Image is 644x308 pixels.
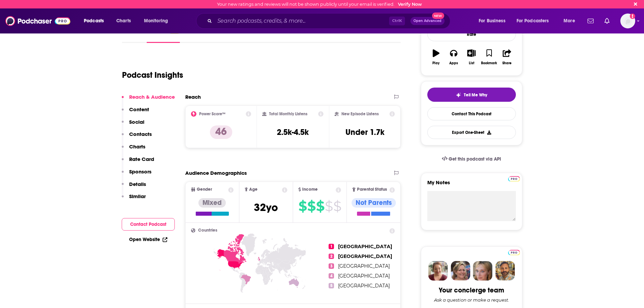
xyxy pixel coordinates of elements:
[197,187,212,192] span: Gender
[233,27,252,43] a: Reviews
[389,17,405,25] span: Ctrl K
[329,254,334,259] span: 2
[464,92,487,98] span: Tell Me Why
[129,94,175,100] p: Reach & Audience
[296,27,313,43] a: Lists1
[329,263,334,269] span: 3
[338,283,390,289] span: [GEOGRAPHIC_DATA]
[144,16,168,26] span: Monitoring
[122,193,146,206] button: Similar
[254,201,278,214] span: 32 yo
[215,16,389,26] input: Search podcasts, credits, & more...
[427,45,445,69] button: Play
[122,70,183,80] h1: Podcast Insights
[432,13,444,19] span: New
[122,156,154,168] button: Rate Card
[508,176,520,182] img: Podchaser Pro
[210,125,232,139] p: 46
[469,61,474,65] div: List
[323,27,339,43] a: Similar
[517,16,549,26] span: For Podcasters
[427,88,516,102] button: tell me why sparkleTell Me Why
[316,201,324,212] span: $
[217,2,422,7] div: Your new ratings and reviews will not be shown publicly until your email is verified.
[302,187,318,192] span: Income
[122,143,145,156] button: Charts
[620,14,635,28] button: Show profile menu
[357,187,387,192] span: Parental Status
[338,263,390,269] span: [GEOGRAPHIC_DATA]
[439,286,504,294] div: Your concierge team
[333,201,341,212] span: $
[129,119,144,125] p: Social
[185,170,247,176] h2: Audience Demographics
[129,131,152,137] p: Contacts
[122,119,144,131] button: Social
[122,106,149,119] button: Content
[428,261,448,281] img: Sydney Profile
[5,15,70,27] a: Podchaser - Follow, Share and Rate Podcasts
[449,156,501,162] span: Get this podcast via API
[249,187,258,192] span: Age
[129,143,145,150] p: Charts
[498,45,516,69] button: Share
[630,14,635,19] svg: Email not verified
[185,94,201,100] h2: Reach
[436,151,507,167] a: Get this podcast via API
[352,198,396,208] div: Not Parents
[481,61,497,65] div: Bookmark
[413,19,442,23] span: Open Advanced
[398,2,422,7] a: Verify Now
[345,127,384,137] h3: Under 1.7k
[495,261,515,281] img: Jon Profile
[620,14,635,28] span: Logged in as celadonmarketing
[620,14,635,28] img: User Profile
[277,127,309,137] h3: 2.5k-4.5k
[139,16,177,26] button: open menu
[147,27,180,43] a: InsightsPodchaser Pro
[410,17,445,25] button: Open AdvancedNew
[129,106,149,113] p: Content
[198,228,217,233] span: Countries
[480,45,498,69] button: Bookmark
[122,181,146,193] button: Details
[427,179,516,191] label: My Notes
[112,16,135,26] a: Charts
[84,16,104,26] span: Podcasts
[564,16,575,26] span: More
[129,181,146,187] p: Details
[269,112,307,116] h2: Total Monthly Listens
[329,283,334,288] span: 5
[129,193,146,199] p: Similar
[122,27,137,43] a: About
[508,249,520,255] a: Pro website
[202,13,457,29] div: Search podcasts, credits, & more...
[122,131,152,143] button: Contacts
[508,175,520,182] a: Pro website
[338,243,392,250] span: [GEOGRAPHIC_DATA]
[341,112,379,116] h2: New Episode Listens
[445,45,462,69] button: Apps
[325,201,333,212] span: $
[427,107,516,120] a: Contact This Podcast
[474,16,514,26] button: open menu
[432,61,439,65] div: Play
[198,198,226,208] div: Mixed
[462,45,480,69] button: List
[262,27,287,43] a: Credits9
[116,16,131,26] span: Charts
[434,297,509,303] div: Ask a question or make a request.
[338,253,392,259] span: [GEOGRAPHIC_DATA]
[508,250,520,255] img: Podchaser Pro
[427,126,516,139] button: Export One-Sheet
[427,27,516,41] div: Rate
[129,237,167,242] a: Open Website
[329,273,334,279] span: 4
[299,201,307,212] span: $
[122,94,175,106] button: Reach & Audience
[79,16,113,26] button: open menu
[189,27,223,43] a: Episodes373
[122,168,151,181] button: Sponsors
[502,61,511,65] div: Share
[585,15,596,27] a: Show notifications dropdown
